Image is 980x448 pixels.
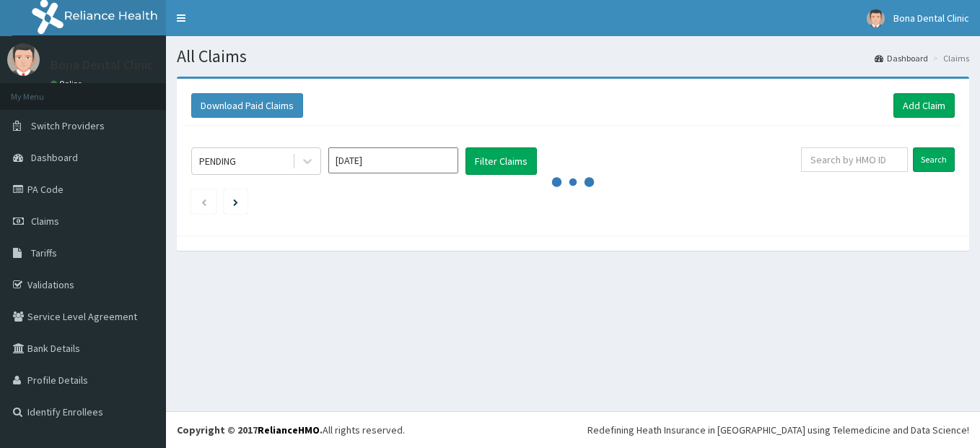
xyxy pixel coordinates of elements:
[258,423,320,436] a: RelianceHMO
[875,52,928,64] a: Dashboard
[328,147,458,173] input: Select Month and Year
[551,160,595,204] svg: audio-loading
[191,93,303,118] button: Download Paid Claims
[587,423,969,437] div: Redefining Heath Insurance in [GEOGRAPHIC_DATA] using Telemedicine and Data Science!
[201,195,207,208] a: Previous page
[31,215,59,228] span: Claims
[51,59,154,72] p: Bona Dental Clinic
[31,246,57,259] span: Tariffs
[166,411,980,448] footer: All rights reserved.
[893,12,969,25] span: Bona Dental Clinic
[913,147,955,172] input: Search
[31,119,105,132] span: Switch Providers
[7,43,40,76] img: User Image
[177,423,323,436] strong: Copyright © 2017 .
[867,9,885,27] img: User Image
[893,93,955,118] a: Add Claim
[929,52,969,64] li: Claims
[31,151,78,164] span: Dashboard
[465,147,537,175] button: Filter Claims
[199,154,236,168] div: PENDING
[51,79,85,89] a: Online
[801,147,908,172] input: Search by HMO ID
[177,47,969,66] h1: All Claims
[233,195,238,208] a: Next page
